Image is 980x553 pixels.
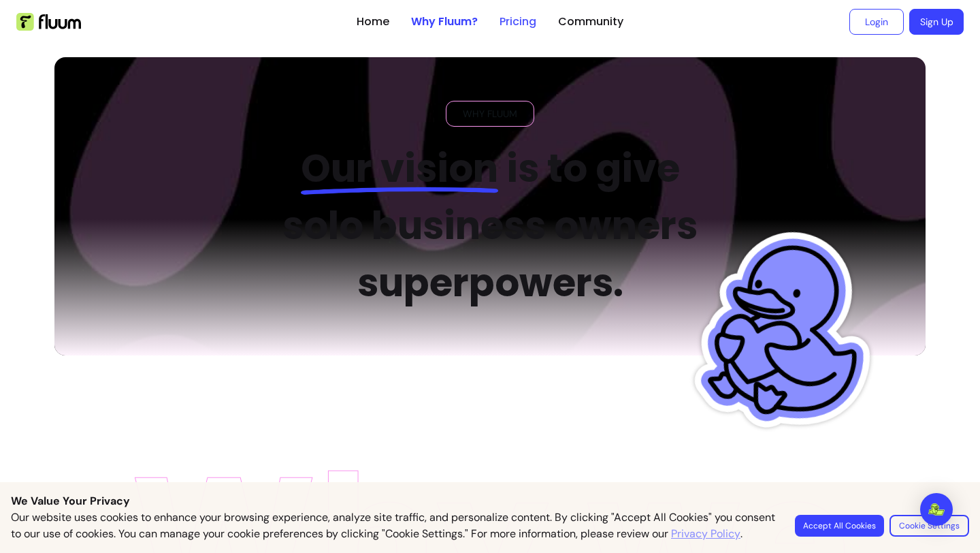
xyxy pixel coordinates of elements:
a: Why Fluum? [411,14,478,30]
span: Our vision [301,142,498,195]
a: Login [849,9,904,35]
a: Community [558,14,623,30]
img: Fluum Logo [16,13,81,31]
button: Accept All Cookies [795,515,884,537]
h2: is to give solo business owners superpowers. [260,140,721,312]
span: WHY FLUUM [457,107,523,121]
button: Cookie Settings [889,515,969,537]
img: Fluum Duck sticker [683,198,897,466]
a: Home [357,14,389,30]
a: Sign Up [909,9,964,35]
a: Pricing [500,14,536,30]
div: Open Intercom Messenger [920,493,953,526]
p: We Value Your Privacy [11,493,969,509]
p: Our website uses cookies to enhance your browsing experience, analyze site traffic, and personali... [11,509,779,542]
a: Privacy Policy [671,526,740,542]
